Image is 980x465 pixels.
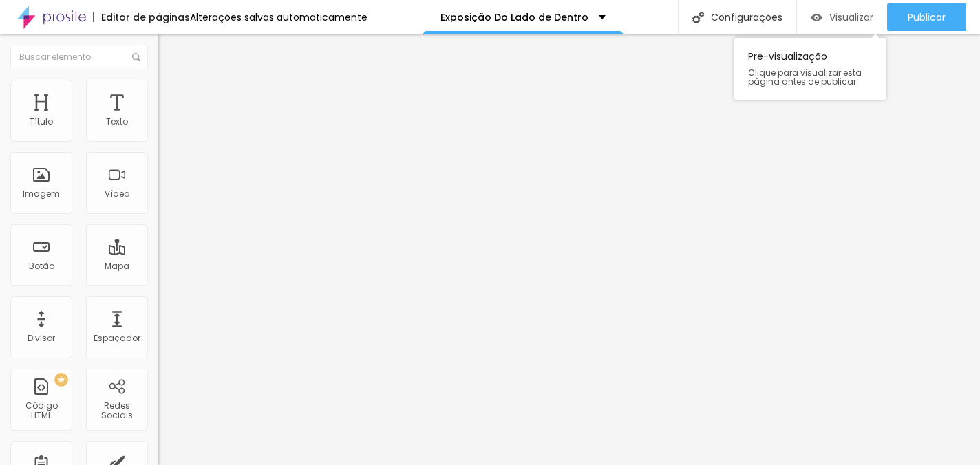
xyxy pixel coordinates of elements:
div: Imagem [23,189,60,199]
p: Exposição Do Lado de Dentro [440,12,588,22]
span: Publicar [908,12,946,23]
div: Título [30,117,53,127]
div: Espaçador [94,334,140,343]
div: Alterações salvas automaticamente [190,12,367,22]
div: Texto [106,117,128,127]
div: Redes Sociais [89,401,144,421]
div: Mapa [105,261,129,271]
div: Código HTML [14,401,68,421]
div: Pre-visualização [734,38,886,100]
div: Editor de páginas [93,12,190,22]
span: Clique para visualizar esta página antes de publicar. [748,68,872,86]
span: Visualizar [829,12,873,23]
img: Icone [132,53,140,61]
button: Publicar [887,3,966,31]
button: Visualizar [797,3,887,31]
div: Divisor [28,334,55,343]
div: Vídeo [105,189,129,199]
img: view-1.svg [811,12,822,23]
img: Icone [692,12,704,23]
input: Buscar elemento [10,45,148,69]
iframe: Editor [158,34,980,465]
div: Botão [29,261,54,271]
